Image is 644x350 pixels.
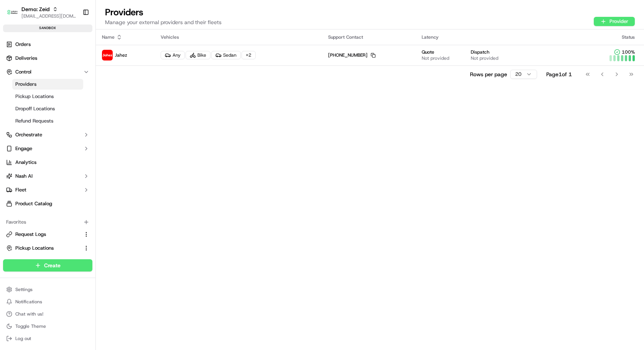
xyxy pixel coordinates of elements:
[3,333,92,344] button: Log out
[470,70,507,78] p: Rows per page
[12,91,83,102] a: Pickup Locations
[622,49,635,55] span: 100 %
[105,6,222,18] h1: Providers
[3,129,92,141] button: Orchestrate
[328,34,409,40] div: Support Contact
[115,52,127,58] span: Jahez
[20,49,138,57] input: Got a question? Start typing here...
[130,75,140,84] button: Start new chat
[15,159,36,166] span: Analytics
[15,323,46,329] span: Toggle Theme
[15,299,42,305] span: Notifications
[3,156,92,168] a: Analytics
[15,200,52,207] span: Product Catalog
[422,49,434,55] span: Quote
[15,69,31,75] span: Control
[15,286,33,293] span: Settings
[15,55,37,62] span: Deliveries
[3,198,92,210] a: Product Catalog
[594,17,635,26] button: Provider
[15,145,32,152] span: Engage
[3,242,92,254] button: Pickup Locations
[471,49,490,55] span: Dispatch
[3,142,92,155] button: Engage
[15,118,53,124] span: Refund Requests
[3,309,92,319] button: Chat with us!
[422,34,572,40] div: Latency
[26,80,97,87] div: We're available if you need us!
[105,18,222,26] p: Manage your external providers and their fleets
[3,52,92,64] a: Deliveries
[102,34,148,40] div: Name
[15,245,54,252] span: Pickup Locations
[12,103,83,114] a: Dropoff Locations
[15,111,59,118] span: Knowledge Base
[3,228,92,240] button: Request Logs
[44,262,61,269] span: Create
[3,38,92,51] a: Orders
[12,116,83,126] a: Refund Requests
[21,13,76,19] button: [EMAIL_ADDRESS][DOMAIN_NAME]
[161,51,185,59] div: Any
[328,52,376,58] div: [PHONE_NUMBER]
[8,7,23,23] img: Nash
[6,6,18,19] img: Demo: Zeid
[15,311,43,317] span: Chat with us!
[422,55,449,61] span: Not provided
[15,131,42,138] span: Orchestrate
[15,81,36,88] span: Providers
[3,184,92,196] button: Fleet
[15,173,33,180] span: Nash AI
[72,111,123,118] span: API Documentation
[3,216,92,228] div: Favorites
[3,66,92,78] button: Control
[6,231,80,238] a: Request Logs
[15,231,46,238] span: Request Logs
[3,170,92,182] button: Nash AI
[161,34,316,40] div: Vehicles
[102,50,113,61] img: jahez.png
[54,129,93,135] a: Powered byPylon
[3,284,92,295] button: Settings
[242,51,256,59] div: + 2
[211,51,241,59] div: Sedan
[3,259,92,271] button: Create
[546,70,572,78] div: Page 1 of 1
[8,73,21,87] img: 1736555255976-a54dd68f-1ca7-489b-9aae-adbdc363a1c4
[3,3,79,21] button: Demo: ZeidDemo: Zeid[EMAIL_ADDRESS][DOMAIN_NAME]
[15,93,54,100] span: Pickup Locations
[8,111,14,118] div: 📗
[15,105,55,112] span: Dropoff Locations
[3,321,92,332] button: Toggle Theme
[471,55,498,61] span: Not provided
[5,108,62,121] a: 📗Knowledge Base
[8,30,140,43] p: Welcome 👋
[15,335,31,342] span: Log out
[3,25,92,32] div: sandbox
[26,73,126,80] div: Start new chat
[21,5,49,13] button: Demo: Zeid
[584,34,638,40] div: Status
[62,108,126,121] a: 💻API Documentation
[76,129,93,135] span: Pylon
[15,41,31,48] span: Orders
[15,186,26,193] span: Fleet
[12,79,83,90] a: Providers
[186,51,210,59] div: Bike
[65,111,71,118] div: 💻
[3,296,92,307] button: Notifications
[6,245,80,252] a: Pickup Locations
